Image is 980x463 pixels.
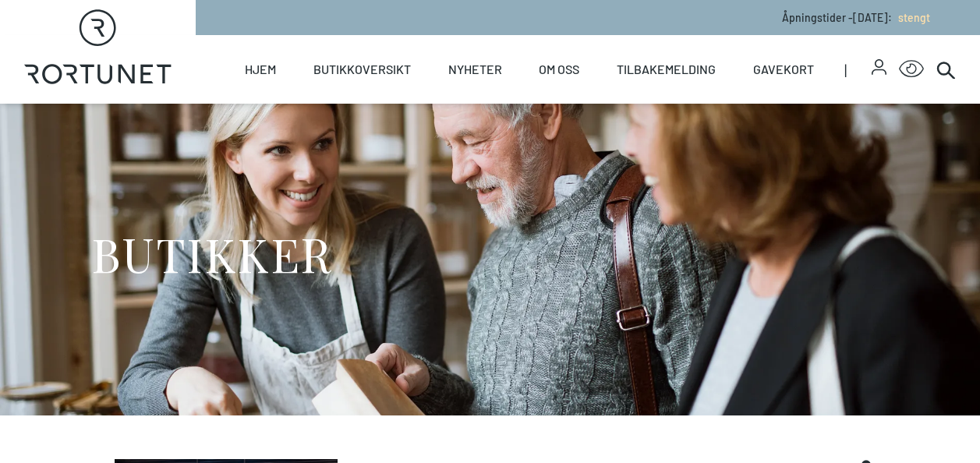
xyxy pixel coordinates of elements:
[313,35,411,104] a: Butikkoversikt
[448,35,502,104] a: Nyheter
[898,11,930,24] span: stengt
[753,35,814,104] a: Gavekort
[899,57,924,82] button: Open Accessibility Menu
[617,35,716,104] a: Tilbakemelding
[539,35,579,104] a: Om oss
[782,9,930,26] p: Åpningstider - [DATE] :
[245,35,276,104] a: Hjem
[892,11,930,24] a: stengt
[91,224,332,283] h1: BUTIKKER
[844,35,872,104] span: |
